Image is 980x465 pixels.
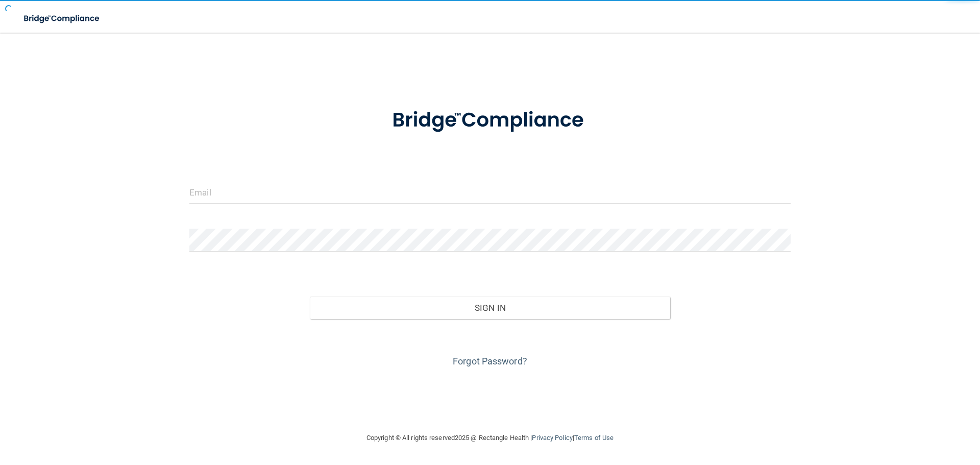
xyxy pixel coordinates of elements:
a: Terms of Use [574,434,614,442]
div: Copyright © All rights reserved 2025 @ Rectangle Health | | [304,422,676,454]
input: Email [189,181,791,204]
img: bridge_compliance_login_screen.278c3ca4.svg [15,8,109,29]
img: bridge_compliance_login_screen.278c3ca4.svg [371,94,609,147]
a: Privacy Policy [532,434,572,442]
a: Forgot Password? [453,356,527,366]
button: Sign In [310,297,671,319]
